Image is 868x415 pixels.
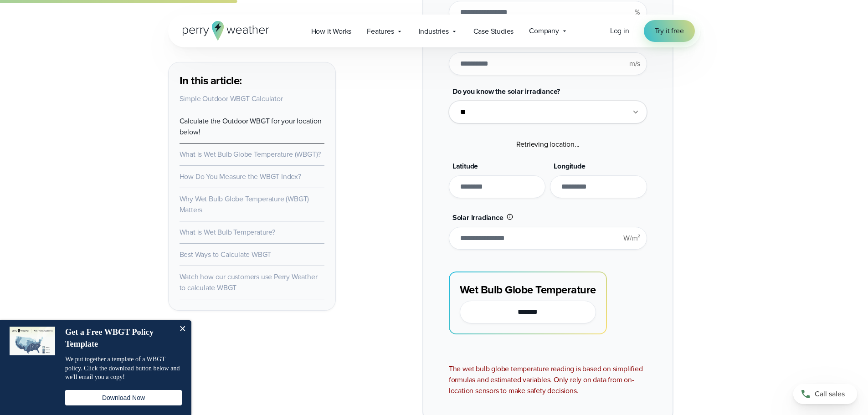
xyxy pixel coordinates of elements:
[311,26,352,37] span: How it Works
[452,161,478,171] span: Latitude
[65,390,182,405] button: Download Now
[529,26,559,36] span: Company
[65,327,172,350] h4: Get a Free WBGT Policy Template
[180,171,301,182] a: How Do You Measure the WBGT Index?
[516,139,580,149] span: Retrieving location...
[452,212,503,223] span: Solar Irradiance
[10,327,55,355] img: dialog featured image
[180,227,275,237] a: What is Wet Bulb Temperature?
[452,86,560,97] span: Do you know the solar irradiance?
[815,389,845,400] span: Call sales
[419,26,449,37] span: Industries
[554,161,585,171] span: Longitude
[180,116,322,137] a: Calculate the Outdoor WBGT for your location below!
[793,384,857,404] a: Call sales
[180,93,283,104] a: Simple Outdoor WBGT Calculator
[466,22,522,41] a: Case Studies
[180,73,324,88] h3: In this article:
[473,26,514,37] span: Case Studies
[173,320,191,338] button: Close
[180,272,318,293] a: Watch how our customers use Perry Weather to calculate WBGT
[610,26,629,36] a: Log in
[449,364,647,396] div: The wet bulb globe temperature reading is based on simplified formulas and estimated variables. O...
[655,26,684,36] span: Try it free
[65,355,182,382] p: We put together a template of a WBGT policy. Click the download button below and we'll email you ...
[303,22,360,41] a: How it Works
[644,20,695,42] a: Try it free
[180,249,272,260] a: Best Ways to Calculate WBGT
[180,194,309,215] a: Why Wet Bulb Globe Temperature (WBGT) Matters
[610,26,629,36] span: Log in
[180,149,321,159] a: What is Wet Bulb Globe Temperature (WBGT)?
[367,26,394,37] span: Features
